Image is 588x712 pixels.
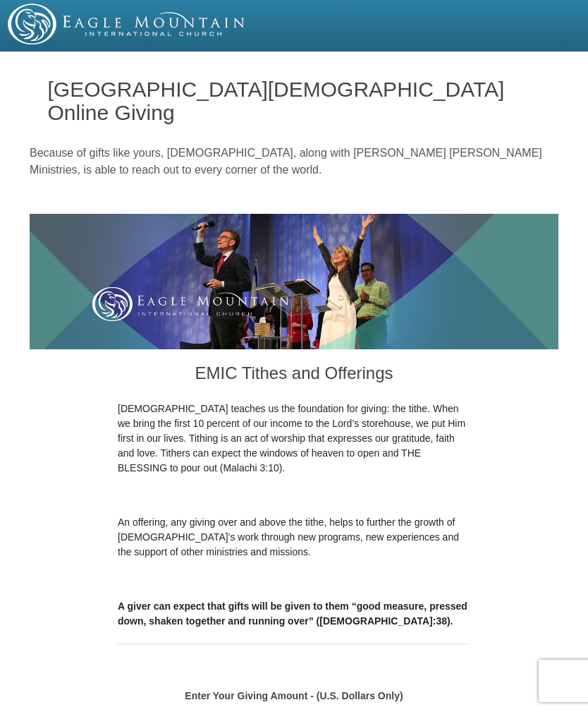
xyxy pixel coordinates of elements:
[185,690,403,701] strong: Enter Your Giving Amount - (U.S. Dollars Only)
[118,349,470,402] h3: EMIC Tithes and Offerings
[118,601,467,627] b: A giver can expect that gifts will be given to them “good measure, pressed down, shaken together ...
[30,145,558,179] p: Because of gifts like yours, [DEMOGRAPHIC_DATA], along with [PERSON_NAME] [PERSON_NAME] Ministrie...
[118,402,470,476] p: [DEMOGRAPHIC_DATA] teaches us the foundation for giving: the tithe. When we bring the first 10 pe...
[8,4,246,44] img: EMIC
[118,515,470,560] p: An offering, any giving over and above the tithe, helps to further the growth of [DEMOGRAPHIC_DAT...
[48,78,541,124] h1: [GEOGRAPHIC_DATA][DEMOGRAPHIC_DATA] Online Giving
